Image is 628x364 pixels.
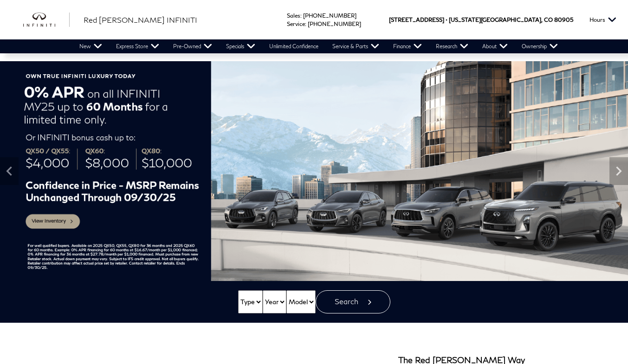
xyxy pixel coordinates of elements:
[219,39,262,53] a: Specials
[325,39,386,53] a: Service & Parts
[515,39,565,53] a: Ownership
[316,290,390,313] button: Search
[238,290,263,313] select: Vehicle Type
[305,20,306,27] span: :
[287,12,300,19] span: Sales
[300,12,302,19] span: :
[84,14,197,26] a: Red [PERSON_NAME] INFINITI
[72,39,565,53] nav: Main Navigation
[262,39,325,53] a: Unlimited Confidence
[286,290,316,313] select: Vehicle Model
[263,290,286,313] select: Vehicle Year
[429,39,475,53] a: Research
[389,16,573,23] a: [STREET_ADDRESS] • [US_STATE][GEOGRAPHIC_DATA], CO 80905
[308,20,361,27] a: [PHONE_NUMBER]
[303,12,356,19] a: [PHONE_NUMBER]
[386,39,429,53] a: Finance
[109,39,166,53] a: Express Store
[23,13,70,27] img: INFINITI
[475,39,515,53] a: About
[72,39,109,53] a: New
[23,13,70,27] a: infiniti
[287,20,305,27] span: Service
[166,39,219,53] a: Pre-Owned
[84,15,197,24] span: Red [PERSON_NAME] INFINITI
